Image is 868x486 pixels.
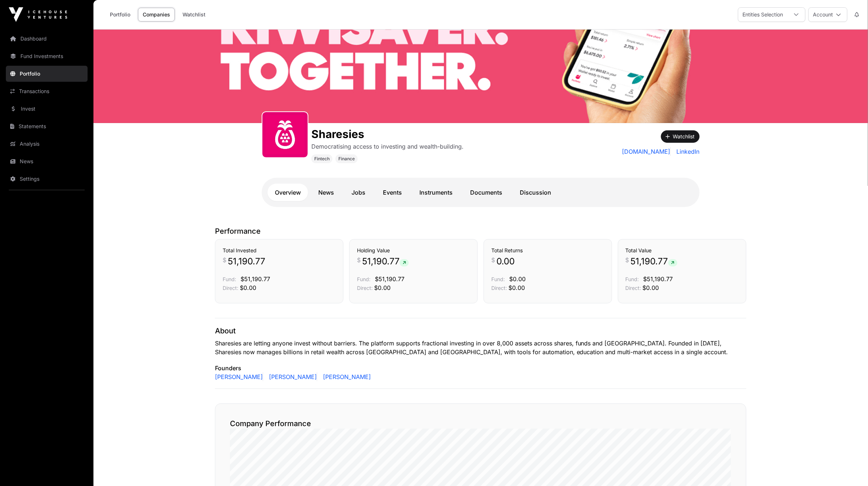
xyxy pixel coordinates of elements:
[215,326,746,336] p: About
[509,275,526,283] span: $0.00
[831,451,868,486] iframe: Chat Widget
[357,276,370,282] span: Fund:
[6,66,88,82] a: Portfolio
[265,115,305,154] img: sharesies_logo.jpeg
[178,8,210,22] a: Watchlist
[311,127,464,141] h1: Sharesies
[240,284,256,291] span: $0.00
[6,48,88,64] a: Fund Investments
[6,171,88,187] a: Settings
[223,256,226,264] span: $
[631,256,677,267] span: 51,190.77
[338,156,355,162] span: Finance
[512,184,558,201] a: Discussion
[228,256,265,267] span: 51,190.77
[357,247,470,254] h3: Holding Value
[6,83,88,99] a: Transactions
[6,153,88,169] a: News
[496,256,515,267] span: 0.00
[357,285,373,291] span: Direct:
[311,184,341,201] a: News
[491,247,604,254] h3: Total Returns
[738,8,788,22] div: Entities Selection
[626,285,641,291] span: Direct:
[661,130,700,143] button: Watchlist
[376,184,409,201] a: Events
[241,275,270,283] span: $51,190.77
[311,142,464,151] p: Democratising access to investing and wealth-building.
[491,276,505,282] span: Fund:
[374,284,391,291] span: $0.00
[644,275,673,283] span: $51,190.77
[375,275,404,283] span: $51,190.77
[268,184,308,201] a: Overview
[215,372,263,381] a: [PERSON_NAME]
[508,284,525,291] span: $0.00
[223,276,236,282] span: Fund:
[215,339,746,356] p: Sharesies are letting anyone invest without barriers. The platform supports fractional investing ...
[223,285,238,291] span: Direct:
[9,7,67,22] img: Icehouse Ventures Logo
[215,364,746,372] p: Founders
[643,284,659,291] span: $0.00
[626,256,629,264] span: $
[362,256,409,267] span: 51,190.77
[215,226,746,236] p: Performance
[266,372,317,381] a: [PERSON_NAME]
[809,7,848,22] button: Account
[93,30,868,123] img: Sharesies
[230,418,731,429] h2: Company Performance
[491,256,495,264] span: $
[6,101,88,117] a: Invest
[6,31,88,47] a: Dashboard
[357,256,361,264] span: $
[223,247,336,254] h3: Total Invested
[314,156,330,162] span: Fintech
[674,147,700,156] a: LinkedIn
[268,184,694,201] nav: Tabs
[6,118,88,134] a: Statements
[626,247,739,254] h3: Total Value
[320,372,371,381] a: [PERSON_NAME]
[6,136,88,152] a: Analysis
[105,8,135,22] a: Portfolio
[626,276,639,282] span: Fund:
[412,184,460,201] a: Instruments
[622,147,671,156] a: [DOMAIN_NAME]
[138,8,175,22] a: Companies
[463,184,510,201] a: Documents
[491,285,507,291] span: Direct:
[344,184,373,201] a: Jobs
